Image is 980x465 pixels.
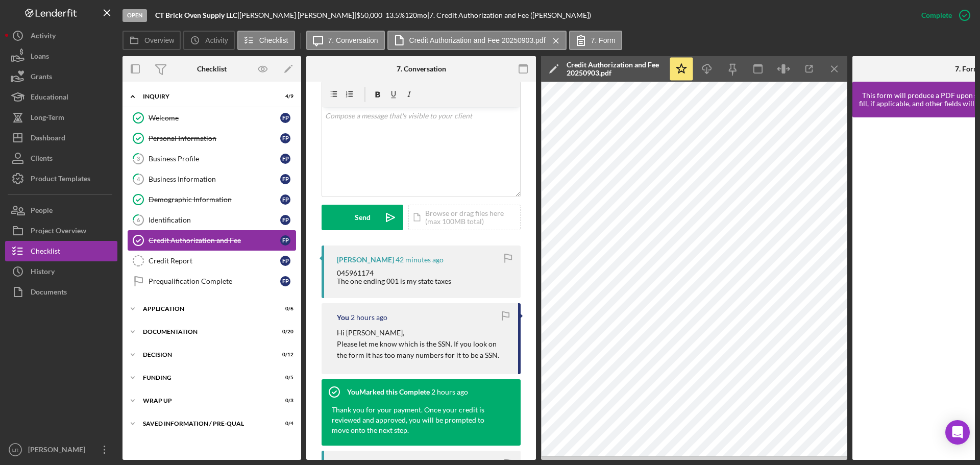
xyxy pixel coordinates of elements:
a: Credit Authorization and FeeFP [128,230,296,251]
button: 7. Conversation [306,31,385,50]
div: Demographic Information [149,195,280,204]
div: F P [280,113,290,123]
button: Send [322,205,403,230]
div: Credit Authorization and Fee 20250903.pdf [567,61,664,77]
div: Credit Authorization and Fee [149,236,280,244]
div: Business Profile [149,155,280,163]
label: Checklist [259,36,288,44]
div: [PERSON_NAME] [337,256,394,264]
a: 3Business ProfileFP [128,149,296,169]
button: 7. Form [569,31,622,50]
div: | 7. Credit Authorization and Fee ([PERSON_NAME]) [427,11,591,19]
div: | [155,11,239,19]
button: Credit Authorization and Fee 20250903.pdf [387,31,567,50]
a: Credit ReportFP [128,251,296,271]
div: Application [143,306,268,312]
div: 0 / 4 [275,421,293,427]
div: Decision [143,352,268,358]
div: 0 / 3 [275,398,293,404]
div: 7. Conversation [397,65,446,73]
div: Open Intercom Messenger [945,420,970,445]
label: Activity [205,36,228,44]
label: 7. Form [591,36,616,44]
a: 4Business InformationFP [128,169,296,189]
div: Inquiry [143,93,268,100]
div: Business Information [149,175,280,183]
button: LR[PERSON_NAME] [5,439,117,460]
button: Overview [122,31,181,50]
div: F P [280,215,290,225]
div: 4 / 9 [275,93,293,100]
a: 6IdentificationFP [128,210,296,230]
time: 2025-09-03 21:45 [351,313,387,322]
div: Welcome [149,114,280,122]
div: 0 / 5 [275,375,293,381]
tspan: 6 [137,216,140,223]
a: Personal InformationFP [128,128,296,149]
div: Documentation [143,329,268,335]
tspan: 3 [137,155,140,162]
time: 2025-09-03 22:48 [396,256,444,264]
tspan: 4 [137,176,140,182]
button: Checklist [237,31,295,50]
div: 13.5 % [385,11,405,19]
label: Overview [144,36,174,44]
div: F P [280,194,290,205]
div: Personal Information [149,134,280,142]
div: 0 / 20 [275,329,293,335]
div: [PERSON_NAME] [PERSON_NAME] | [239,11,356,19]
div: Identification [149,216,280,224]
div: 7. Form [955,65,979,73]
div: F P [280,133,290,143]
div: F P [280,235,290,246]
div: 0 / 6 [275,306,293,312]
a: Prequalification CompleteFP [128,271,296,291]
text: LR [12,447,18,453]
span: $50,000 [356,11,382,19]
div: 0 / 12 [275,352,293,358]
label: 7. Conversation [328,36,378,44]
div: Complete [921,5,952,26]
div: F P [280,154,290,164]
p: Hi [PERSON_NAME], [337,327,508,338]
div: F P [280,174,290,184]
div: 120 mo [405,11,427,19]
b: CT Brick Oven Supply LLC [155,11,237,19]
time: 2025-09-03 21:21 [431,388,468,396]
div: You Marked this Complete [347,388,430,396]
